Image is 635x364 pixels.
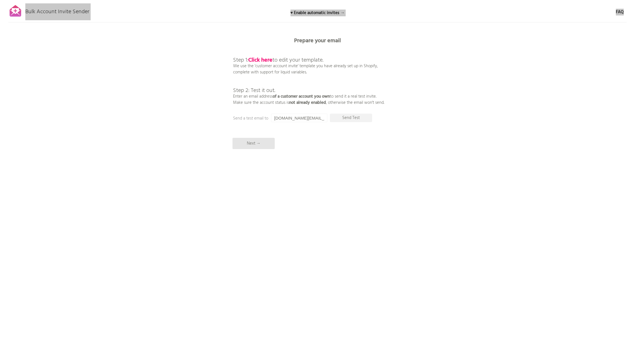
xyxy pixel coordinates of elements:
span: Step 1: to edit your template. [233,56,323,65]
p: We use the 'customer account invite' template you have already set up in Shopify, complete with s... [233,45,384,106]
b: of a customer account you own [273,93,330,100]
a: FAQ [616,9,624,15]
b: not already enabled [289,99,326,106]
p: Send Test [330,114,372,122]
p: Bulk Account Invite Sender [25,3,89,17]
a: Click here [248,56,272,65]
b: Prepare your email [294,36,341,45]
p: Next → [232,138,275,149]
b: ♥ Enable automatic invites → [290,10,345,16]
span: Step 2: Test it out. [233,86,275,95]
p: Send a test email to [233,115,346,122]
